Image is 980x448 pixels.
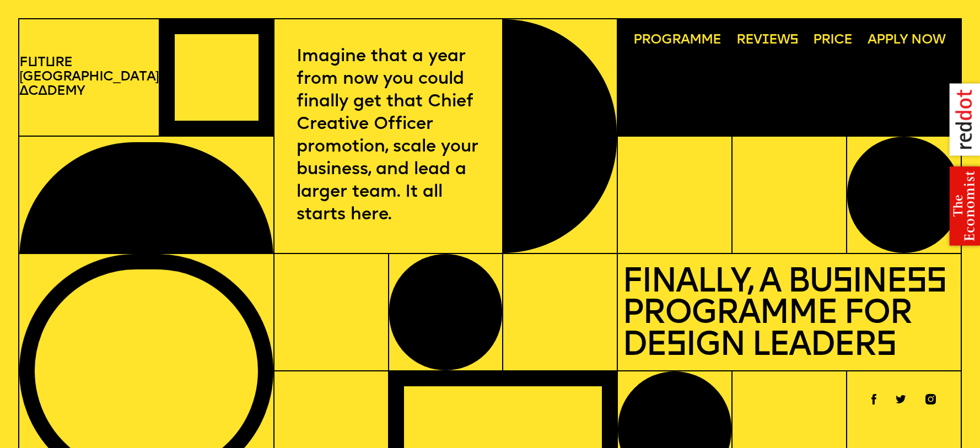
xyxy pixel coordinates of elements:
span: i [762,34,769,47]
a: Instagram [925,390,936,400]
p: F t re [GEOGRAPHIC_DATA] c demy [19,56,159,99]
span: u [28,56,37,69]
a: Facebook [871,390,876,401]
img: the economist [939,160,980,253]
a: Twitter [896,390,906,398]
span: a [38,85,47,98]
img: reddot [939,73,980,166]
span: Rev ews [736,34,798,48]
p: Finally, a Business Programme for Design Leaders [622,262,956,362]
span: Apply now [868,34,945,48]
a: Future[GEOGRAPHIC_DATA]Academy [19,56,159,99]
span: u [45,56,55,69]
span: A [19,85,28,98]
span: Price [813,34,852,48]
p: Imagine that a year from now you could finally get that Chief Creative Officer promotion, scale y... [297,46,480,227]
span: Programme [633,34,721,48]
